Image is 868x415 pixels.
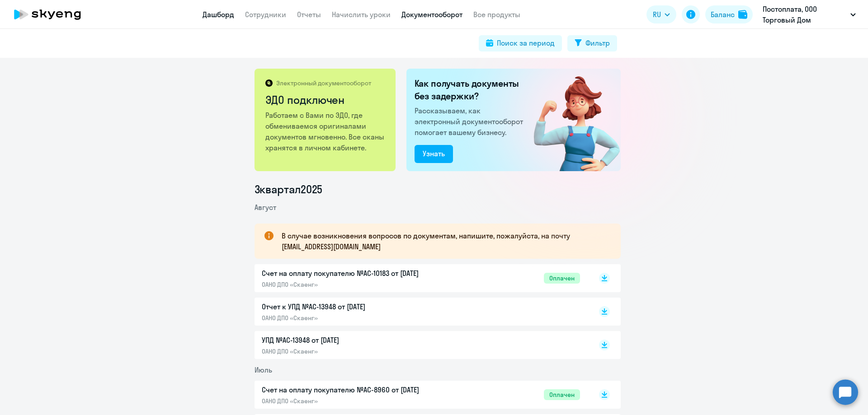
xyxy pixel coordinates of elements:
span: RU [653,9,661,20]
p: Электронный документооборот [276,79,371,87]
p: ОАНО ДПО «Скаенг» [262,314,452,322]
a: Документооборот [401,10,462,19]
div: Поиск за период [497,37,555,48]
p: Счет на оплату покупателю №AC-10183 от [DATE] [262,268,452,279]
a: Дашборд [203,10,234,19]
div: Узнать [423,148,445,159]
span: Оплачен [544,389,580,400]
p: Отчет к УПД №AC-13948 от [DATE] [262,301,452,312]
p: В случае возникновения вопросов по документам, напишите, пожалуйста, на почту [EMAIL_ADDRESS][DOM... [282,230,604,252]
span: Оплачен [544,273,580,284]
img: connected [519,69,621,171]
a: Сотрудники [245,10,286,19]
a: Отчеты [297,10,321,19]
div: Баланс [711,9,735,20]
button: Узнать [415,145,453,163]
p: Работаем с Вами по ЭДО, где обмениваемся оригиналами документов мгновенно. Все сканы хранятся в л... [265,110,386,153]
div: Фильтр [585,37,610,48]
p: ОАНО ДПО «Скаенг» [262,347,452,355]
p: Рассказываем, как электронный документооборот помогает вашему бизнесу. [415,105,527,138]
a: Все продукты [473,10,520,19]
p: УПД №AC-13948 от [DATE] [262,335,452,345]
span: Июль [255,365,272,374]
a: Счет на оплату покупателю №AC-10183 от [DATE]ОАНО ДПО «Скаенг»Оплачен [262,268,580,289]
a: Отчет к УПД №AC-13948 от [DATE]ОАНО ДПО «Скаенг» [262,301,580,322]
button: Фильтр [567,35,617,51]
button: Балансbalance [705,5,753,23]
h2: ЭДО подключен [265,93,386,107]
h2: Как получать документы без задержки? [415,77,527,103]
p: Счет на оплату покупателю №AC-8960 от [DATE] [262,384,452,395]
a: Счет на оплату покупателю №AC-8960 от [DATE]ОАНО ДПО «Скаенг»Оплачен [262,384,580,405]
button: Поиск за период [479,35,562,51]
p: ОАНО ДПО «Скаенг» [262,280,452,289]
p: ОАНО ДПО «Скаенг» [262,397,452,405]
a: УПД №AC-13948 от [DATE]ОАНО ДПО «Скаенг» [262,335,580,355]
span: Август [255,203,276,212]
p: Постоплата, ООО Торговый Дом "МОРОЗКО" [763,4,847,25]
li: 3 квартал 2025 [255,182,621,196]
img: balance [738,10,747,19]
a: Начислить уроки [332,10,391,19]
button: RU [646,5,676,23]
button: Постоплата, ООО Торговый Дом "МОРОЗКО" [758,4,860,25]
